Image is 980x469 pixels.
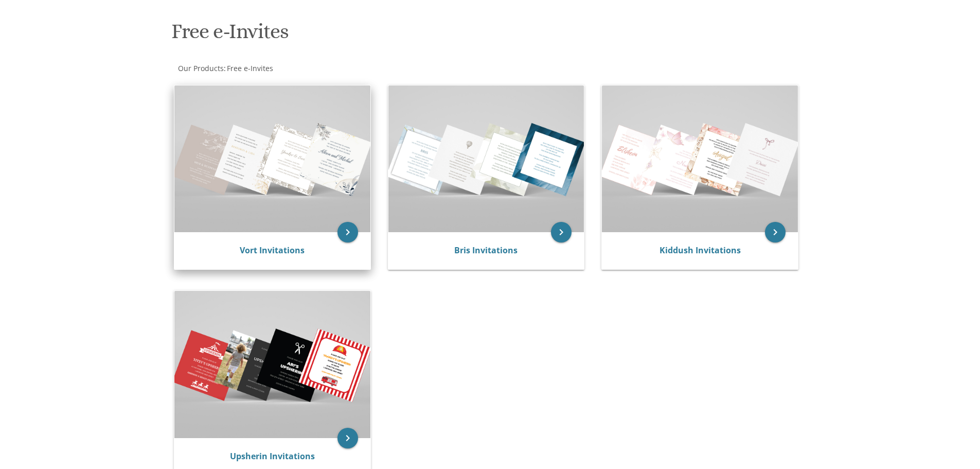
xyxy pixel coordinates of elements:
[454,245,518,256] a: Bris Invitations
[660,245,741,256] a: Kiddush Invitations
[226,63,273,73] a: Free e-Invites
[337,428,358,448] a: keyboard_arrow_right
[174,291,370,438] img: Upsherin Invitations
[171,20,591,50] h1: Free e-Invites
[230,450,315,462] a: Upsherin Invitations
[240,245,305,256] a: Vort Invitations
[227,63,273,73] span: Free e-Invites
[177,63,224,73] a: Our Products
[388,85,584,232] img: Bris Invitations
[551,222,572,242] a: keyboard_arrow_right
[337,222,358,242] a: keyboard_arrow_right
[174,85,370,232] img: Vort Invitations
[169,63,490,74] div: :
[602,85,798,232] img: Kiddush Invitations
[765,222,786,242] a: keyboard_arrow_right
